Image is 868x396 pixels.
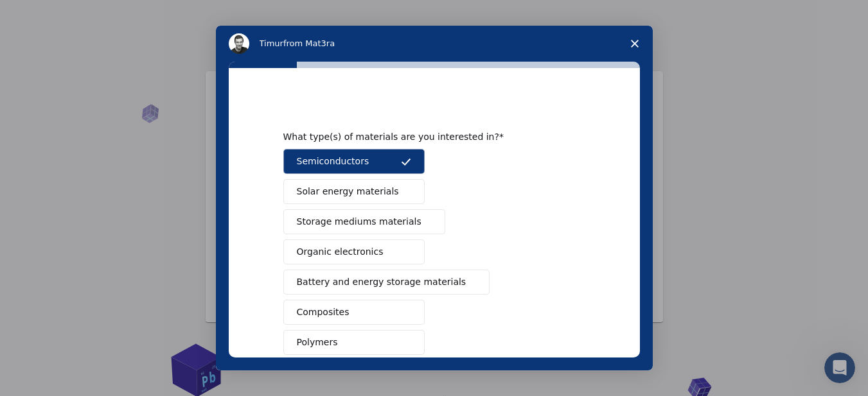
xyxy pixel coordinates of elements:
[283,179,425,204] button: Solar energy materials
[283,239,425,264] button: Organic electronics
[297,336,338,349] span: Polymers
[297,155,369,168] span: Semiconductors
[617,26,653,62] span: Close survey
[297,215,421,228] span: Storage mediums materials
[229,33,249,54] img: Profile image for Timur
[260,39,283,48] span: Timur
[26,9,72,21] span: Support
[283,300,425,325] button: Composites
[297,275,466,289] span: Battery and energy storage materials
[297,185,399,198] span: Solar energy materials
[297,306,350,319] span: Composites
[283,149,425,174] button: Semiconductors
[297,245,384,259] span: Organic electronics
[283,209,445,234] button: Storage mediums materials
[283,39,335,48] span: from Mat3ra
[283,330,425,355] button: Polymers
[283,131,566,142] div: What type(s) of materials are you interested in?
[283,270,490,295] button: Battery and energy storage materials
